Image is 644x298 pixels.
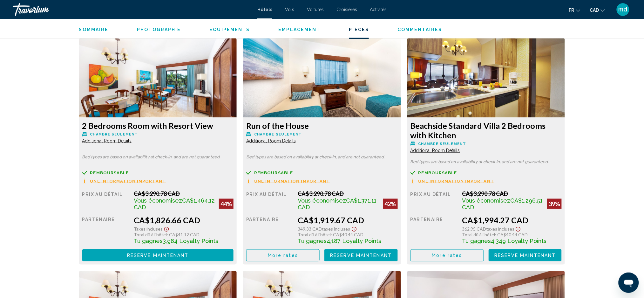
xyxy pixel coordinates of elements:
[163,225,170,232] button: Show Taxes and Fees disclaimer
[410,249,484,261] button: More rates
[410,121,562,140] h3: Beachside Standard Villa 2 Bedrooms with Kitchen
[547,199,562,209] div: 39%
[418,171,457,175] span: Remboursable
[90,132,138,136] span: Chambre seulement
[298,232,398,238] div: : CA$40.44 CAD
[327,238,382,245] span: 4,187 Loyalty Points
[134,197,182,204] span: Vous économisez
[90,179,166,183] span: Une information important
[462,215,562,225] div: CA$1,994.27 CAD
[298,197,346,204] span: Vous économisez
[298,238,327,245] span: Tu gagnes
[462,232,562,238] div: : CA$40.44 CAD
[285,7,294,12] a: Vols
[82,215,129,245] div: Partenaire
[370,7,387,12] a: Activités
[90,171,129,175] span: Remboursable
[257,7,272,12] a: Hôtels
[350,225,358,232] button: Show Taxes and Fees disclaimer
[163,238,218,245] span: 3,984 Loyalty Points
[432,253,462,258] span: More rates
[590,5,605,15] button: Change currency
[254,179,330,183] span: Une information important
[279,27,321,32] span: Emplacement
[322,226,350,232] span: Taxes incluses
[298,197,377,211] span: CA$1,371.11 CAD
[246,215,293,245] div: Partenaire
[210,27,250,32] button: Équipements
[514,225,522,232] button: Show Taxes and Fees disclaimer
[298,232,331,238] span: Total dû à l'hôtel
[219,199,234,209] div: 44%
[349,27,369,32] button: Pièces
[410,170,562,175] a: Remboursable
[134,226,163,232] span: Taxes incluses
[298,190,398,197] div: CA$3,290.78 CAD
[134,215,234,225] div: CA$1,826.66 CAD
[246,249,320,261] button: More rates
[462,190,562,197] div: CA$3,290.78 CAD
[268,253,298,258] span: More rates
[82,155,234,159] p: Bed types are based on availability at check-in, and are not guaranteed.
[134,197,215,211] span: CA$1,464.12 CAD
[336,7,357,12] a: Croisières
[298,226,322,232] span: 349.33 CAD
[619,6,627,13] span: md
[418,142,466,146] span: Chambre seulement
[82,121,234,130] h3: 2 Bedrooms Room with Resort View
[491,238,546,245] span: 4,349 Loyalty Points
[410,215,458,245] div: Partenaire
[324,249,398,261] button: Reserve maintenant
[246,170,398,175] a: Remboursable
[462,197,510,204] span: Vous économisez
[243,38,401,118] img: 319cd2b5-f3ad-42a4-90c5-9aa5e5cb203f.jpeg
[486,226,514,232] span: Taxes incluses
[246,121,398,130] h3: Run of the House
[397,27,442,32] button: Commentaires
[397,27,442,32] span: Commentaires
[330,253,392,258] span: Reserve maintenant
[79,27,109,32] button: Sommaire
[462,226,486,232] span: 362.95 CAD
[82,178,166,184] button: Une information important
[246,138,296,143] span: Additional Room Details
[127,253,189,258] span: Reserve maintenant
[137,27,181,32] button: Photographie
[137,27,181,32] span: Photographie
[590,8,599,13] span: CAD
[134,238,163,245] span: Tu gagnes
[407,38,565,118] img: 9c47ecc4-a982-46c5-8242-7cb7db68e9f8.jpeg
[383,199,398,209] div: 42%
[134,190,234,197] div: CA$3,290.78 CAD
[615,3,631,16] button: User Menu
[210,27,250,32] span: Équipements
[82,170,234,175] a: Remboursable
[254,171,293,175] span: Remboursable
[13,3,251,16] a: Travorium
[494,253,556,258] span: Reserve maintenant
[569,8,574,13] span: fr
[134,232,167,238] span: Total dû à l'hôtel
[349,27,369,32] span: Pièces
[418,179,494,183] span: Une information important
[254,132,302,136] span: Chambre seulement
[246,155,398,159] p: Bed types are based on availability at check-in, and are not guaranteed.
[82,190,129,211] div: Prix au détail
[462,232,495,238] span: Total dû à l'hôtel
[619,273,639,293] iframe: Bouton de lancement de la fenêtre de messagerie
[279,27,321,32] button: Emplacement
[246,178,330,184] button: Une information important
[489,249,562,261] button: Reserve maintenant
[82,138,132,143] span: Additional Room Details
[410,160,562,164] p: Bed types are based on availability at check-in, and are not guaranteed.
[307,7,324,12] a: Voitures
[82,249,234,261] button: Reserve maintenant
[246,190,293,211] div: Prix au détail
[410,178,494,184] button: Une information important
[462,238,491,245] span: Tu gagnes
